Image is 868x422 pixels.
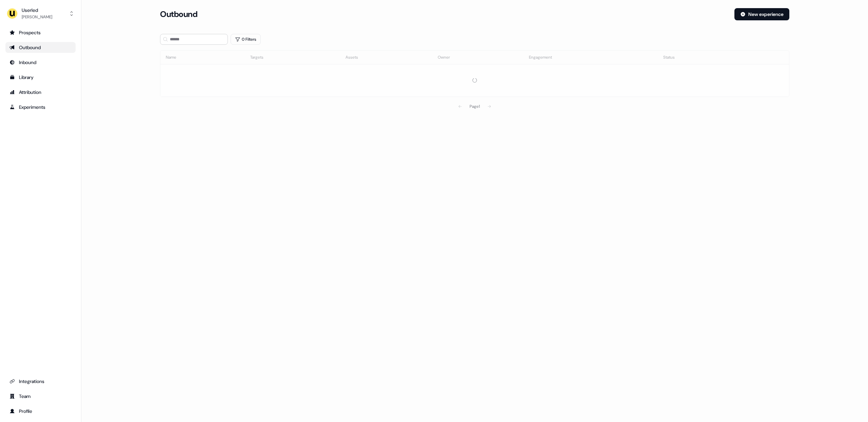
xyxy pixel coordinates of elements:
div: Prospects [9,29,72,36]
div: Library [9,74,72,81]
div: Outbound [9,44,72,51]
div: [PERSON_NAME] [22,14,52,20]
div: Attribution [9,89,72,96]
a: Go to prospects [5,27,76,38]
div: Team [9,393,72,400]
div: Integrations [9,378,72,385]
a: Go to attribution [5,87,76,98]
div: Experiments [9,104,72,110]
a: Go to Inbound [5,57,76,68]
button: Userled[PERSON_NAME] [5,5,76,22]
a: Go to experiments [5,102,76,113]
div: Userled [22,7,52,14]
a: Go to team [5,391,76,402]
a: Go to templates [5,72,76,83]
a: Go to outbound experience [5,42,76,53]
div: Profile [9,408,72,415]
button: New experience [734,8,789,20]
a: Go to integrations [5,376,76,387]
h3: Outbound [160,9,197,19]
a: Go to profile [5,406,76,417]
button: 0 Filters [231,34,261,45]
div: Inbound [9,59,72,66]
